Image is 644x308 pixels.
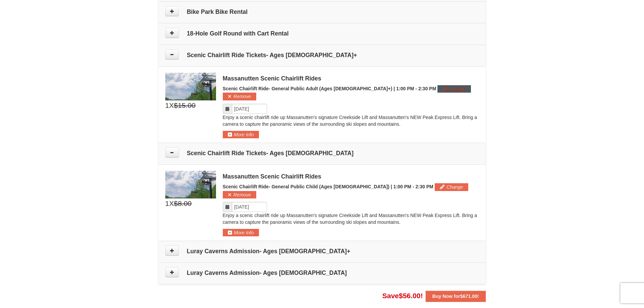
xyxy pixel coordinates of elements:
strong: Buy Now for ! [432,293,479,299]
h4: 18-Hole Golf Round with Cart Rental [165,30,479,37]
button: More Info [223,131,259,138]
div: Massanutten Scenic Chairlift Rides [223,75,479,82]
h4: Scenic Chairlift Ride Tickets- Ages [DEMOGRAPHIC_DATA] [165,150,479,157]
span: $56.00 [399,292,421,300]
h4: Scenic Chairlift Ride Tickets- Ages [DEMOGRAPHIC_DATA]+ [165,52,479,58]
span: X [169,100,174,111]
span: Scenic Chairlift Ride- General Public Adult (Ages [DEMOGRAPHIC_DATA]+) | 1:00 PM - 2:30 PM [223,86,436,91]
button: Change [435,183,468,191]
span: 1 [165,100,169,111]
p: Enjoy a scenic chairlift ride up Massanutten’s signature Creekside Lift and Massanutten's NEW Pea... [223,212,479,226]
h4: Luray Caverns Admission- Ages [DEMOGRAPHIC_DATA]+ [165,248,479,255]
button: Remove [223,191,256,198]
span: X [169,198,174,209]
h4: Bike Park Bike Rental [165,8,479,15]
span: $15.00 [174,100,195,111]
h4: Luray Caverns Admission- Ages [DEMOGRAPHIC_DATA] [165,269,479,276]
button: Remove [223,93,256,100]
span: 1 [165,198,169,209]
img: 24896431-9-664d1467.jpg [165,73,216,100]
button: Change [437,85,471,93]
span: $671.00 [460,293,477,299]
p: Enjoy a scenic chairlift ride up Massanutten’s signature Creekside Lift and Massanutten's NEW Pea... [223,114,479,127]
span: Save ! [382,292,423,300]
div: Massanutten Scenic Chairlift Rides [223,173,479,180]
button: Buy Now for$671.00! [426,291,486,302]
span: Scenic Chairlift Ride- General Public Child (Ages [DEMOGRAPHIC_DATA]) | 1:00 PM - 2:30 PM [223,184,433,189]
span: $8.00 [174,198,192,209]
img: 24896431-9-664d1467.jpg [165,171,216,198]
button: More Info [223,229,259,236]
